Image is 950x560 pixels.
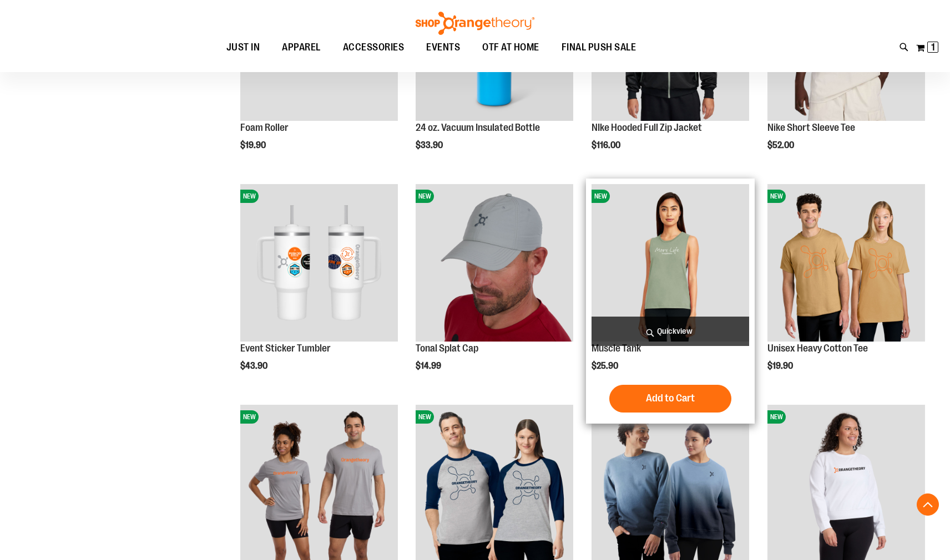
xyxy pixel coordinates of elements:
span: NEW [767,410,786,424]
img: Product image for Grey Tonal Splat Cap [416,184,573,342]
span: APPAREL [282,35,321,60]
span: NEW [240,410,259,424]
span: NEW [416,410,434,424]
span: $52.00 [767,140,796,150]
a: 24 oz. Vacuum Insulated Bottle [416,122,540,133]
span: NEW [416,190,434,203]
a: OTF AT HOME [471,35,550,60]
span: ACCESSORIES [343,35,405,60]
span: $19.90 [767,361,795,371]
span: $19.90 [240,140,267,150]
a: Nike Short Sleeve Tee [767,122,855,133]
img: Shop Orangetheory [414,12,536,35]
a: ACCESSORIES [332,35,416,60]
span: NEW [767,190,786,203]
span: $33.90 [416,140,444,150]
span: $43.90 [240,361,269,371]
a: Unisex Heavy Cotton Tee [767,343,868,354]
span: NEW [592,190,610,203]
a: Quickview [592,317,749,346]
span: NEW [240,190,259,203]
img: Muscle Tank [592,184,749,342]
button: Add to Cart [609,385,731,413]
a: Unisex Heavy Cotton TeeNEW [767,184,925,343]
a: Foam Roller [240,122,289,133]
a: Muscle Tank [592,343,641,354]
a: OTF 40 oz. Sticker TumblerNEW [240,184,398,343]
span: $116.00 [592,140,622,150]
div: product [586,179,755,424]
span: 1 [931,42,935,53]
span: EVENTS [426,35,460,60]
a: FINAL PUSH SALE [550,35,648,60]
span: OTF AT HOME [482,35,539,60]
span: FINAL PUSH SALE [562,35,636,60]
span: $14.99 [416,361,443,371]
a: APPAREL [271,35,332,60]
div: product [235,179,403,399]
img: Unisex Heavy Cotton Tee [767,184,925,342]
button: Back To Top [917,493,939,516]
span: $25.90 [592,361,620,371]
a: Product image for Grey Tonal Splat CapNEW [416,184,573,343]
a: JUST IN [215,35,271,60]
div: product [410,179,579,399]
span: Add to Cart [646,392,695,404]
a: Muscle TankNEW [592,184,749,343]
a: Tonal Splat Cap [416,343,478,354]
a: Event Sticker Tumbler [240,343,331,354]
div: product [762,179,931,399]
a: EVENTS [415,35,471,60]
img: OTF 40 oz. Sticker Tumbler [240,184,398,342]
a: NIke Hooded Full Zip Jacket [592,122,702,133]
span: JUST IN [226,35,260,60]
